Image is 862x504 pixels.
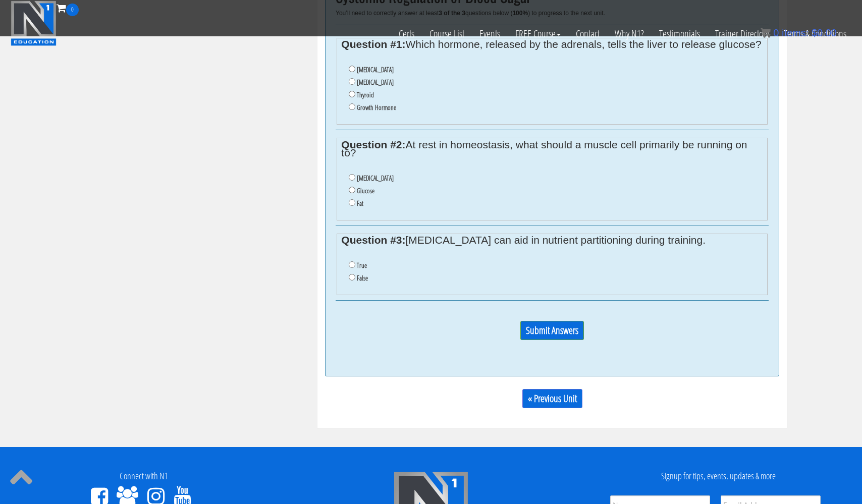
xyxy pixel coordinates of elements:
[508,16,568,51] a: FREE Course
[341,234,405,246] strong: Question #3:
[391,16,422,51] a: Certs
[341,236,763,244] legend: [MEDICAL_DATA] can aid in nutrient partitioning during training.
[812,27,837,38] bdi: 0.00
[782,27,809,38] span: items:
[472,16,508,51] a: Events
[812,27,817,38] span: $
[66,4,79,16] span: 0
[773,27,779,38] span: 0
[708,16,776,51] a: Trainer Directory
[520,321,584,340] input: Submit Answers
[357,199,363,207] label: Fat
[341,139,405,150] strong: Question #2:
[357,103,396,111] label: Growth Hormone
[357,187,374,195] label: Glucose
[8,471,280,481] h4: Connect with N1
[357,274,368,282] label: False
[652,16,708,51] a: Testimonials
[357,174,394,182] label: [MEDICAL_DATA]
[11,1,57,46] img: n1-education
[761,27,837,38] a: 0 items: $0.00
[776,16,854,51] a: Terms & Conditions
[57,1,79,15] a: 0
[357,261,367,269] label: True
[357,91,374,99] label: Thyroid
[568,16,607,51] a: Contact
[582,471,854,481] h4: Signup for tips, events, updates & more
[422,16,472,51] a: Course List
[761,28,771,38] img: icon11.png
[607,16,652,51] a: Why N1?
[357,78,394,86] label: [MEDICAL_DATA]
[357,66,394,74] label: [MEDICAL_DATA]
[522,389,582,408] a: « Previous Unit
[341,141,763,157] legend: At rest in homeostasis, what should a muscle cell primarily be running on to?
